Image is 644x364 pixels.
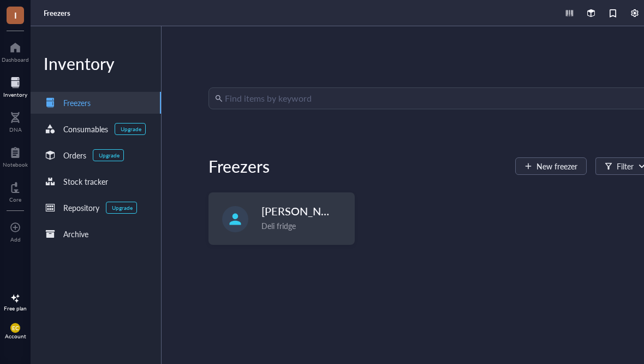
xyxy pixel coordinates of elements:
[9,179,21,203] a: Core
[3,161,28,168] div: Notebook
[5,333,26,339] div: Account
[3,91,27,98] div: Inventory
[63,97,91,109] div: Freezers
[10,236,21,243] div: Add
[9,126,22,133] div: DNA
[63,123,108,135] div: Consumables
[261,220,348,232] div: Deli fridge
[4,305,27,312] div: Free plan
[44,8,73,18] a: Freezers
[31,92,161,114] a: Freezers
[2,39,29,63] a: Dashboard
[261,203,399,219] span: [PERSON_NAME]'s Samples
[31,197,161,219] a: RepositoryUpgrade
[536,162,577,171] span: New freezer
[9,109,22,133] a: DNA
[12,325,19,331] span: EC
[617,160,634,172] div: Filter
[31,52,161,74] div: Inventory
[9,196,21,203] div: Core
[208,155,270,177] div: Freezers
[14,8,17,22] span: I
[99,152,120,158] div: Upgrade
[3,144,28,168] a: Notebook
[63,175,108,187] div: Stock tracker
[515,157,587,175] button: New freezer
[63,228,88,240] div: Archive
[3,74,27,98] a: Inventory
[2,56,29,63] div: Dashboard
[112,204,133,211] div: Upgrade
[31,144,161,166] a: OrdersUpgrade
[31,171,161,192] a: Stock tracker
[63,149,86,161] div: Orders
[31,118,161,140] a: ConsumablesUpgrade
[121,126,141,132] div: Upgrade
[63,202,99,214] div: Repository
[31,223,161,245] a: Archive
